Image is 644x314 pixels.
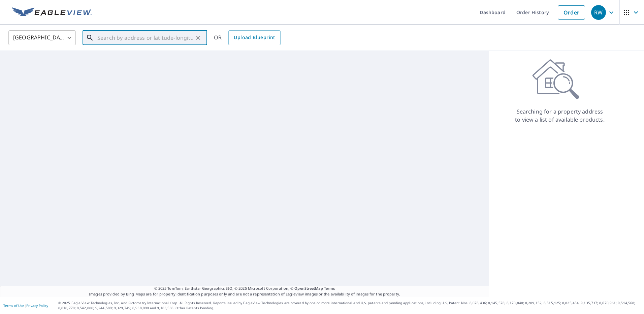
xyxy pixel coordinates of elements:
[228,30,280,45] a: Upload Blueprint
[294,286,323,291] a: OpenStreetMap
[214,30,281,45] div: OR
[12,7,92,18] img: EV Logo
[154,286,335,291] span: © 2025 TomTom, Earthstar Geographics SIO, © 2025 Microsoft Corporation, ©
[193,33,203,42] button: Clear
[591,5,606,20] div: RW
[234,33,275,42] span: Upload Blueprint
[558,5,585,20] a: Order
[3,303,24,308] a: Terms of Use
[8,28,76,47] div: [GEOGRAPHIC_DATA]
[515,107,605,124] p: Searching for a property address to view a list of available products.
[58,301,641,311] p: © 2025 Eagle View Technologies, Inc. and Pictometry International Corp. All Rights Reserved. Repo...
[324,286,335,291] a: Terms
[97,28,193,47] input: Search by address or latitude-longitude
[26,303,48,308] a: Privacy Policy
[3,304,48,308] p: |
